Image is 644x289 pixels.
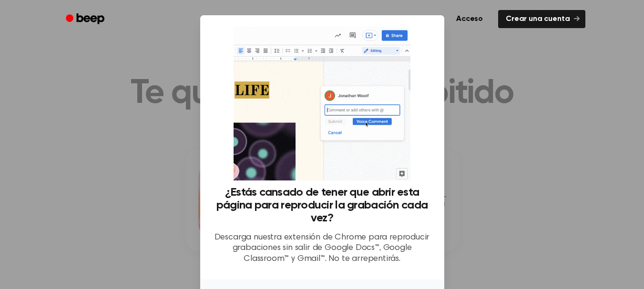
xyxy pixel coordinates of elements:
font: Acceso [456,15,483,23]
a: Acceso [447,8,492,30]
a: Bip [59,10,113,29]
img: Extensión de pitido en acción [234,27,410,180]
font: Descarga nuestra extensión de Chrome para reproducir grabaciones sin salir de Google Docs™, Googl... [215,233,430,263]
a: Crear una cuenta [498,10,585,28]
font: Crear una cuenta [506,15,570,23]
font: ¿Estás cansado de tener que abrir esta página para reproducir la grabación cada vez? [216,187,428,224]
